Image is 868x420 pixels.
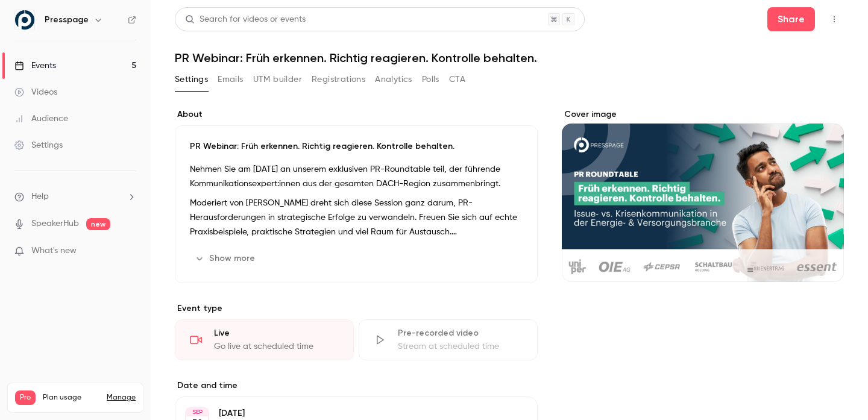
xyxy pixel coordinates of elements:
[14,190,136,203] li: help-dropdown-opener
[214,327,339,339] div: Live
[218,70,243,89] button: Emails
[14,60,56,72] div: Events
[253,70,302,89] button: UTM builder
[31,218,79,230] a: SpeakerHub
[14,86,57,98] div: Videos
[398,327,523,339] div: Pre-recorded video
[45,14,89,26] h6: Presspage
[43,393,99,403] span: Plan usage
[86,218,110,230] span: new
[422,70,439,89] button: Polls
[31,190,49,203] span: Help
[190,196,523,239] p: Moderiert von [PERSON_NAME] dreht sich diese Session ganz darum, PR-Herausforderungen in strategi...
[15,390,36,405] span: Pro
[375,70,412,89] button: Analytics
[175,380,538,392] label: Date and time
[14,139,63,151] div: Settings
[14,113,68,125] div: Audience
[107,393,136,403] a: Manage
[398,340,523,353] div: Stream at scheduled time
[562,108,844,282] section: Cover image
[190,162,523,191] p: Nehmen Sie am [DATE] an unserem exklusiven PR-Roundtable teil, der führende Kommunikationsexpert:...
[185,13,306,26] div: Search for videos or events
[175,319,354,360] div: LiveGo live at scheduled time
[190,140,523,152] p: PR Webinar: Früh erkennen. Richtig reagieren. Kontrolle behalten.
[767,7,815,31] button: Share
[122,246,136,257] iframe: Noticeable Trigger
[175,302,538,315] p: Event type
[562,108,844,121] label: Cover image
[312,70,365,89] button: Registrations
[214,340,339,353] div: Go live at scheduled time
[175,51,844,65] h1: PR Webinar: Früh erkennen. Richtig reagieren. Kontrolle behalten.
[31,245,77,257] span: What's new
[175,70,208,89] button: Settings
[449,70,465,89] button: CTA
[175,108,538,121] label: About
[15,10,34,30] img: Presspage
[219,407,474,419] p: [DATE]
[190,249,262,268] button: Show more
[186,408,208,416] div: SEP
[359,319,538,360] div: Pre-recorded videoStream at scheduled time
